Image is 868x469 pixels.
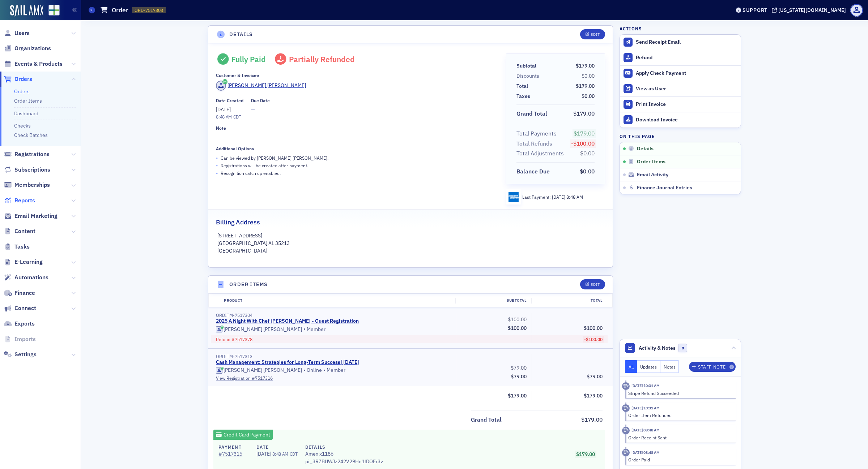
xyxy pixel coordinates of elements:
span: ORD-7517303 [135,7,163,13]
h2: Billing Address [216,218,260,227]
h4: Payment [218,444,249,450]
img: SailAMX [48,5,60,16]
a: Organizations [4,44,51,52]
div: Order Paid [628,456,731,463]
span: [DATE] [256,451,272,457]
a: Order Items [14,98,42,104]
a: Email Marketing [4,212,58,220]
div: Print Invoice [636,101,737,108]
span: Subscriptions [14,166,50,174]
span: Registrations [14,150,50,158]
a: Tasks [4,243,30,251]
div: Taxes [516,92,530,100]
div: Activity [622,382,630,390]
p: [STREET_ADDRESS] [217,232,604,240]
span: Events & Products [14,60,63,68]
time: 6/12/2025 10:31 AM [631,405,660,410]
span: Grand Total [516,109,550,118]
span: • [303,326,306,333]
img: amex [509,192,519,202]
a: Orders [14,88,30,95]
span: $179.00 [576,63,595,69]
div: [PERSON_NAME] [PERSON_NAME] [227,82,306,89]
span: Users [14,29,30,37]
time: 6/12/2025 08:48 AM [631,450,660,455]
span: Organizations [14,44,51,52]
a: Checks [14,122,31,129]
span: Order Items [637,159,665,165]
div: Edit [591,33,600,36]
a: Imports [4,335,36,343]
div: Send Receipt Email [636,39,737,46]
a: Orders [4,75,32,83]
span: Email Activity [637,172,668,178]
a: Automations [4,274,48,281]
button: Apply Check Payment [620,65,741,81]
div: [US_STATE][DOMAIN_NAME] [778,7,846,13]
h4: Details [305,444,383,450]
a: [PERSON_NAME] [PERSON_NAME] [216,367,302,374]
div: Total Refunds [516,139,552,148]
h4: On this page [620,133,741,139]
span: — [251,106,270,113]
span: $179.00 [584,392,603,399]
a: Download Invoice [620,112,741,128]
span: $179.00 [573,110,595,117]
span: Refund # 7517378 [216,336,252,343]
div: Apply Check Payment [636,70,737,77]
a: Finance [4,289,35,297]
span: Finance [14,289,35,297]
span: Total [516,82,531,90]
div: Total [516,82,528,90]
div: Order Item Refunded [628,412,731,418]
a: 2025 A Night With Chef [PERSON_NAME] - Guest Registration [216,318,359,324]
a: Subscriptions [4,166,50,174]
button: All [625,360,637,373]
div: [PERSON_NAME] [PERSON_NAME] [224,326,302,333]
button: Updates [637,360,660,373]
span: 8:48 AM [272,451,288,457]
span: $79.00 [511,365,527,371]
div: Discounts [516,72,539,80]
span: E-Learning [14,258,43,266]
span: Grand Total [471,416,504,424]
div: Total Adjustments [516,149,564,158]
div: Activity [622,427,630,434]
div: Edit [591,283,600,287]
button: Edit [580,279,605,289]
a: Exports [4,320,35,328]
a: [PERSON_NAME] [PERSON_NAME] [216,326,302,333]
div: Activity [622,404,630,412]
span: Activity & Notes [639,344,676,352]
button: Send Receipt Email [620,35,741,50]
span: Memberships [14,181,50,189]
time: 6/12/2025 10:31 AM [631,383,660,388]
span: [DATE] [552,194,566,200]
div: Total [531,298,607,304]
span: -$100.00 [571,140,595,147]
span: 8:48 AM [566,194,583,200]
span: $0.00 [580,150,595,157]
a: Settings [4,350,37,358]
span: Content [14,227,35,235]
span: $179.00 [574,130,595,137]
time: 6/12/2025 08:48 AM [631,427,660,433]
a: Memberships [4,181,50,189]
span: Tasks [14,243,30,251]
span: Automations [14,274,48,281]
div: Date Created [216,98,243,103]
span: $179.00 [576,451,595,457]
span: Profile [850,4,863,17]
button: Staff Note [689,362,736,372]
span: $179.00 [508,392,527,399]
img: SailAMX [10,5,43,17]
div: Last Payment: [522,194,583,200]
div: Activity [622,449,630,456]
span: $0.00 [580,168,595,175]
span: Balance Due [516,167,552,176]
a: Check Batches [14,132,48,138]
button: Notes [660,360,679,373]
div: Grand Total [516,109,547,118]
span: CDT [232,114,241,120]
